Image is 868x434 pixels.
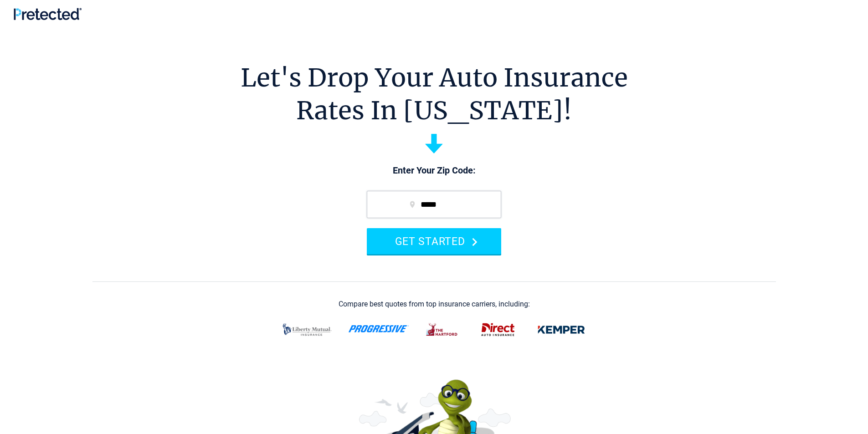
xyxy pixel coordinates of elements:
[348,325,409,332] img: progressive
[420,318,465,342] img: thehartford
[358,164,510,177] p: Enter Your Zip Code:
[531,318,591,342] img: kemper
[277,318,337,342] img: liberty
[241,61,628,127] h1: Let's Drop Your Auto Insurance Rates In [US_STATE]!
[367,191,501,218] input: zip code
[14,8,82,20] img: Pretected Logo
[476,318,520,342] img: direct
[367,228,501,254] button: GET STARTED
[339,300,530,308] div: Compare best quotes from top insurance carriers, including:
